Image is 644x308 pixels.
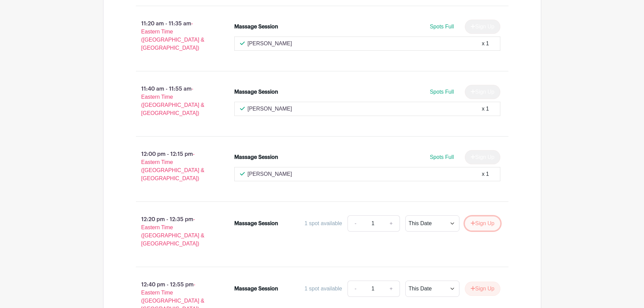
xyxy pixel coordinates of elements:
[125,17,224,55] p: 11:20 am - 11:35 am
[234,153,278,161] div: Massage Session
[348,215,363,232] a: -
[430,24,454,29] span: Spots Full
[125,213,224,251] p: 12:20 pm - 12:35 pm
[383,281,400,297] a: +
[125,82,224,120] p: 11:40 am - 11:55 am
[348,281,363,297] a: -
[430,89,454,95] span: Spots Full
[234,88,278,96] div: Massage Session
[465,282,500,296] button: Sign Up
[247,40,292,48] p: [PERSON_NAME]
[465,216,500,231] button: Sign Up
[482,40,489,48] div: x 1
[234,219,278,228] div: Massage Session
[482,105,489,113] div: x 1
[234,285,278,293] div: Massage Session
[247,105,292,113] p: [PERSON_NAME]
[125,147,224,185] p: 12:00 pm - 12:15 pm
[234,23,278,31] div: Massage Session
[482,170,489,178] div: x 1
[430,154,454,160] span: Spots Full
[305,219,342,228] div: 1 spot available
[383,215,400,232] a: +
[305,285,342,293] div: 1 spot available
[247,170,292,178] p: [PERSON_NAME]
